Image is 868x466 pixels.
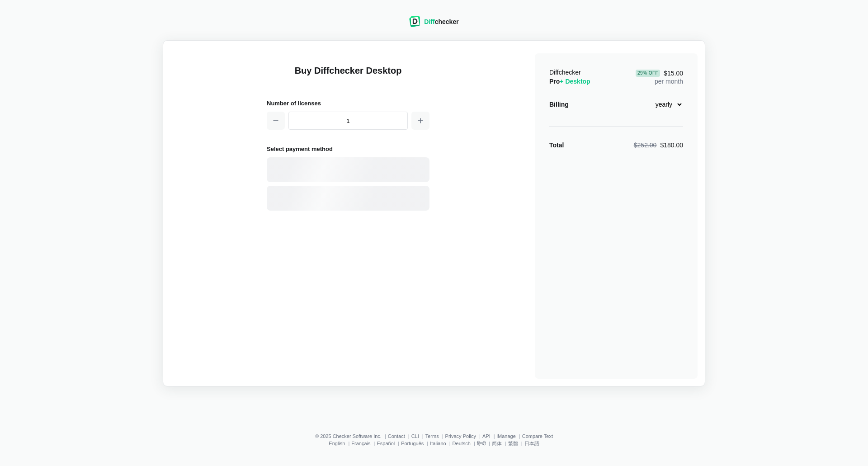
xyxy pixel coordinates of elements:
[267,99,429,108] h2: Number of licenses
[351,441,370,446] a: Français
[634,141,683,150] div: $180.00
[482,433,491,439] a: API
[636,70,660,77] div: 29 % Off
[267,144,429,154] h2: Select payment method
[430,441,446,446] a: Italiano
[388,433,405,439] a: Contact
[401,441,424,446] a: Português
[315,433,388,439] li: © 2025 Checker Software Inc.
[377,441,395,446] a: Español
[411,433,419,439] a: CLI
[634,141,657,149] span: $252.00
[560,78,590,85] span: + Desktop
[425,433,439,439] a: Terms
[497,433,516,439] a: iManage
[636,70,683,77] span: $15.00
[549,100,569,109] div: Billing
[549,141,564,149] strong: Total
[424,18,434,25] span: Diff
[477,441,486,446] a: हिन्दी
[409,21,458,28] a: Diffchecker logoDiffchecker
[409,16,420,27] img: Diffchecker logo
[636,68,683,86] div: per month
[508,441,518,446] a: 繁體
[424,17,458,26] div: checker
[453,441,471,446] a: Deutsch
[549,69,581,76] span: Diffchecker
[549,78,590,85] span: Pro
[524,441,539,446] a: 日本語
[492,441,502,446] a: 简体
[445,433,476,439] a: Privacy Policy
[288,112,408,130] input: 1
[522,433,553,439] a: Compare Text
[267,64,429,88] h1: Buy Diffchecker Desktop
[329,441,345,446] a: English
